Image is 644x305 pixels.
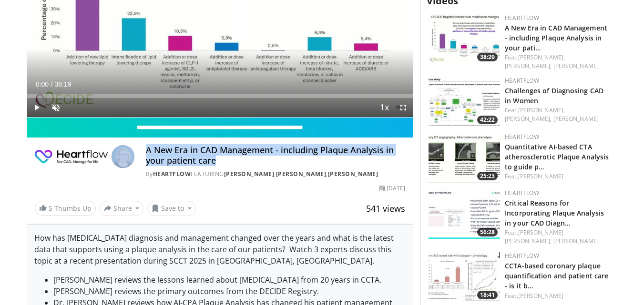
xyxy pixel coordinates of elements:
a: [PERSON_NAME] [518,292,563,300]
a: Heartflow [505,189,539,197]
button: Play [27,98,46,117]
a: Quantitative AI-based CTA atherosclerotic Plaque Analysis to guide p… [505,142,609,171]
a: A New Era in CAD Management - including Plaque Analysis in your pati… [505,23,607,52]
span: 541 views [366,203,405,214]
a: [PERSON_NAME], [518,53,565,61]
a: [PERSON_NAME], [518,106,565,114]
a: 38:20 [429,14,500,64]
a: [PERSON_NAME] [276,170,327,178]
a: Heartflow [153,170,191,178]
img: 738d0e2d-290f-4d89-8861-908fb8b721dc.150x105_q85_crop-smart_upscale.jpg [429,14,500,64]
div: [DATE] [379,184,405,193]
div: Feat. [505,228,609,246]
a: 56:28 [429,189,500,239]
h4: A New Era in CAD Management - including Plaque Analysis in your patient care [146,145,405,166]
img: b2ff4880-67be-4c9f-bf3d-a798f7182cd6.150x105_q85_crop-smart_upscale.jpg [429,189,500,239]
span: 5 [49,204,52,213]
button: Share [100,201,144,216]
a: [PERSON_NAME] [553,115,599,123]
div: Progress Bar [27,94,413,98]
span: / [51,80,53,88]
span: 42:22 [477,116,498,124]
span: 25:23 [477,172,498,180]
a: Challenges of Diagnosing CAD in Women [505,86,603,105]
img: Avatar [112,145,134,168]
a: Critical Reasons for Incorporating Plaque Analysis in your CAD Diagn… [505,198,604,227]
span: 18:41 [477,291,498,299]
img: Heartflow [35,145,108,168]
a: 25:23 [429,133,500,183]
a: CCTA-based coronary plaque quantification and patient care - is it b… [505,261,608,290]
button: Playback Rate [375,98,394,117]
a: Heartflow [505,252,539,260]
img: 65719914-b9df-436f-8749-217792de2567.150x105_q85_crop-smart_upscale.jpg [429,77,500,127]
img: 248d14eb-d434-4f54-bc7d-2124e3d05da6.150x105_q85_crop-smart_upscale.jpg [429,133,500,183]
span: 0:00 [36,80,49,88]
a: Heartflow [505,77,539,85]
a: [PERSON_NAME] [553,62,599,70]
div: Feat. [505,172,609,181]
div: Feat. [505,106,609,123]
a: [PERSON_NAME], [505,62,552,70]
div: Feat. [505,53,609,70]
button: Unmute [46,98,65,117]
li: [PERSON_NAME] reviews the lessons learned about [MEDICAL_DATA] from 20 years in CCTA. [53,274,406,285]
button: Fullscreen [394,98,413,117]
a: 5 Thumbs Up [35,201,96,216]
a: [PERSON_NAME] [553,237,599,245]
a: [PERSON_NAME] [224,170,275,178]
a: [PERSON_NAME] [518,172,563,180]
a: Heartflow [505,133,539,141]
span: 56:28 [477,228,498,236]
div: Feat. [505,292,609,300]
span: 38:19 [54,80,71,88]
a: [PERSON_NAME] [328,170,378,178]
a: 42:22 [429,77,500,127]
span: 38:20 [477,53,498,61]
div: By FEATURING , , [146,170,405,178]
p: How has [MEDICAL_DATA] diagnosis and management changed over the years and what is the latest dat... [34,232,406,266]
a: [PERSON_NAME] [PERSON_NAME], [505,228,563,245]
img: 73737796-d99c-44d3-abd7-fe12f4733765.150x105_q85_crop-smart_upscale.jpg [429,252,500,302]
li: [PERSON_NAME] reviews the primary outcomes from the DECIDE Registry. [53,285,406,297]
a: [PERSON_NAME], [505,115,552,123]
button: Save to [147,201,196,216]
a: 18:41 [429,252,500,302]
a: Heartflow [505,14,539,22]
